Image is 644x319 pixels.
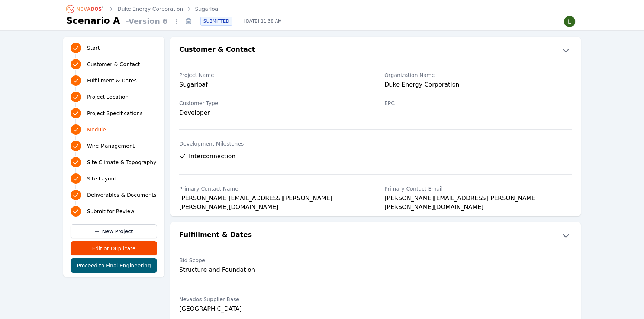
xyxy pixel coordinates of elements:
[179,44,255,56] h2: Customer & Contact
[71,258,157,273] button: Proceed to Final Engineering
[564,16,576,27] img: Lamar Washington
[87,110,143,117] span: Project Specifications
[384,71,572,79] label: Organization Name
[71,241,157,255] button: Edit or Duplicate
[179,230,252,241] h2: Fulfillment & Dates
[179,305,367,313] div: [GEOGRAPHIC_DATA]
[179,80,367,91] div: Sugarloaf
[87,126,106,133] span: Module
[87,142,135,150] span: Wire Management
[179,296,367,303] label: Nevados Supplier Base
[66,3,220,15] nav: Breadcrumb
[179,108,367,117] div: Developer
[117,5,183,13] a: Duke Energy Corporation
[170,44,581,56] button: Customer & Contact
[179,194,367,204] div: [PERSON_NAME][EMAIL_ADDRESS][PERSON_NAME][PERSON_NAME][DOMAIN_NAME]
[71,41,157,218] nav: Progress
[384,185,572,192] label: Primary Contact Email
[87,159,156,166] span: Site Climate & Topography
[384,80,572,91] div: Duke Energy Corporation
[87,77,137,84] span: Fulfillment & Dates
[87,44,100,52] span: Start
[179,100,367,107] label: Customer Type
[66,15,120,27] h1: Scenario A
[87,93,129,101] span: Project Location
[87,208,135,215] span: Submit for Review
[200,17,232,26] div: SUBMITTED
[179,71,367,79] label: Project Name
[195,5,220,13] a: Sugarloaf
[384,194,572,204] div: [PERSON_NAME][EMAIL_ADDRESS][PERSON_NAME][PERSON_NAME][DOMAIN_NAME]
[179,257,367,264] label: Bid Scope
[238,18,288,24] span: [DATE] 11:38 AM
[87,61,140,68] span: Customer & Contact
[71,224,157,238] a: New Project
[87,191,157,199] span: Deliverables & Documents
[179,266,367,274] div: Structure and Foundation
[189,152,235,161] span: Interconnection
[170,230,581,241] button: Fulfillment & Dates
[384,100,572,107] label: EPC
[179,185,367,192] label: Primary Contact Name
[87,175,116,182] span: Site Layout
[179,140,572,147] label: Development Milestones
[123,16,171,26] span: - Version 6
